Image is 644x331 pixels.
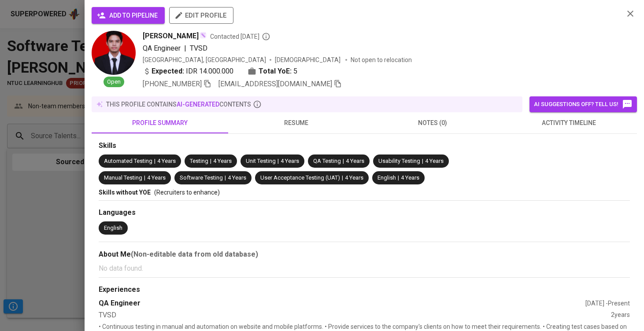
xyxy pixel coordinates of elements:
[184,43,186,54] span: |
[228,174,246,181] span: 4 Years
[278,157,279,165] span: |
[401,174,419,181] span: 4 Years
[351,55,412,64] p: Not open to relocation
[200,32,207,39] img: magic_wand.svg
[143,80,202,88] span: [PHONE_NUMBER]
[143,66,233,77] div: IDR 14.000.000
[99,285,630,295] div: Experiences
[154,189,220,196] span: (Recruiters to enhance)
[611,310,630,320] div: 2 years
[99,141,630,151] div: Skills
[246,158,276,164] span: Unit Testing
[585,299,630,308] div: [DATE] - Present
[144,174,145,182] span: |
[210,157,211,165] span: |
[346,158,364,164] span: 4 Years
[104,78,124,86] span: Open
[177,101,219,108] span: AI-generated
[343,157,344,165] span: |
[99,310,611,320] div: TVSD
[370,118,496,129] span: notes (0)
[425,158,444,164] span: 4 Years
[104,158,152,164] span: Automated Testing
[97,118,223,129] span: profile summary
[104,224,122,232] div: English
[378,158,420,164] span: Usability Testing
[218,80,332,88] span: [EMAIL_ADDRESS][DOMAIN_NAME]
[154,157,155,165] span: |
[92,7,165,24] button: add to pipeline
[176,10,226,21] span: edit profile
[99,298,585,309] div: QA Engineer
[506,118,632,129] span: activity timeline
[190,158,208,164] span: Testing
[233,118,359,129] span: resume
[342,174,343,182] span: |
[106,100,251,109] p: this profile contains contents
[213,158,232,164] span: 4 Years
[529,96,637,112] button: AI suggestions off? Tell us!
[99,189,151,196] span: Skills without YOE
[143,31,199,41] span: [PERSON_NAME]
[210,32,270,41] span: Contacted [DATE]
[190,44,207,52] span: TVSD
[398,174,399,182] span: |
[104,174,142,181] span: Manual Testing
[99,263,630,274] p: No data found.
[92,31,136,75] img: 0d8439daf63f58926b7b6dfceb900635.jpg
[131,250,258,258] b: (Non-editable data from old database)
[293,66,297,77] span: 5
[152,66,184,77] b: Expected:
[259,66,292,77] b: Total YoE:
[169,11,233,18] a: edit profile
[275,55,342,64] span: [DEMOGRAPHIC_DATA]
[143,55,266,64] div: [GEOGRAPHIC_DATA], [GEOGRAPHIC_DATA]
[313,158,341,164] span: QA Testing
[534,99,633,110] span: AI suggestions off? Tell us!
[143,44,181,52] span: QA Engineer
[99,249,630,260] div: About Me
[169,7,233,24] button: edit profile
[422,157,423,165] span: |
[157,158,176,164] span: 4 Years
[378,174,396,181] span: English
[260,174,340,181] span: User Acceptance Testing (UAT)
[180,174,223,181] span: Software Testing
[262,32,270,41] svg: By Batam recruiter
[345,174,363,181] span: 4 Years
[147,174,166,181] span: 4 Years
[225,174,226,182] span: |
[281,158,299,164] span: 4 Years
[99,208,630,218] div: Languages
[99,10,158,21] span: add to pipeline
